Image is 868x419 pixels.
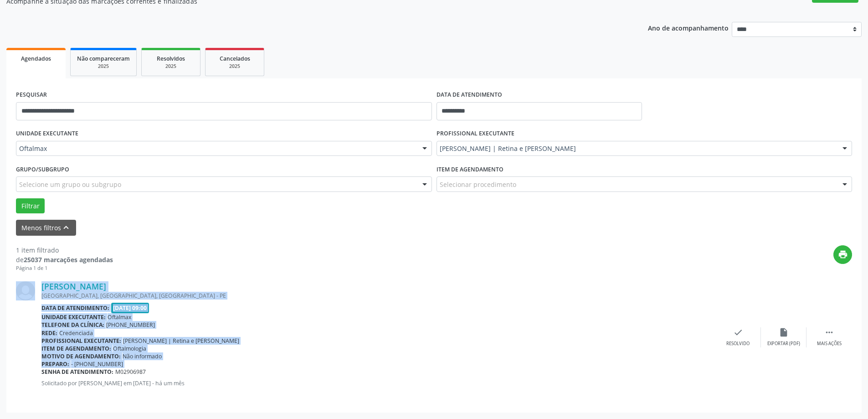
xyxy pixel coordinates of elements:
[19,144,413,153] span: Oftalmax
[77,55,130,62] span: Não compareceram
[106,321,155,329] span: [PHONE_NUMBER]
[733,327,743,337] i: check
[61,222,71,233] i: keyboard_arrow_up
[726,341,750,347] div: Resolvido
[16,255,113,264] div: de
[16,245,113,255] div: 1 item filtrado
[21,55,51,62] span: Agendados
[108,313,131,321] span: Oftalmax
[123,352,162,360] span: Não informado
[220,55,250,62] span: Cancelados
[71,360,123,368] span: - [PHONE_NUMBER]
[838,249,848,259] i: print
[16,198,45,214] button: Filtrar
[157,55,185,62] span: Resolvidos
[41,321,104,329] b: Telefone da clínica:
[41,281,106,291] a: [PERSON_NAME]
[41,329,57,337] b: Rede:
[41,379,715,387] p: Solicitado por [PERSON_NAME] em [DATE] - há um mês
[41,337,121,345] b: Profissional executante:
[817,341,842,347] div: Mais ações
[212,63,257,70] div: 2025
[16,127,78,141] label: UNIDADE EXECUTANTE
[437,127,514,141] label: PROFISSIONAL EXECUTANTE
[148,63,194,70] div: 2025
[77,63,130,70] div: 2025
[437,162,503,176] label: Item de agendamento
[16,220,76,236] button: Menos filtroskeyboard_arrow_up
[41,304,109,312] b: Data de atendimento:
[648,22,729,33] p: Ano de acompanhamento
[41,313,106,321] b: Unidade executante:
[16,264,113,272] div: Página 1 de 1
[16,162,69,176] label: Grupo/Subgrupo
[111,303,149,313] span: [DATE] 09:00
[437,88,502,102] label: DATA DE ATENDIMENTO
[19,180,121,189] span: Selecione um grupo ou subgrupo
[440,180,516,189] span: Selecionar procedimento
[41,352,121,360] b: Motivo de agendamento:
[123,337,239,345] span: [PERSON_NAME] | Retina e [PERSON_NAME]
[833,245,852,264] button: print
[59,329,93,337] span: Credenciada
[113,345,146,352] span: Oftalmologia
[16,281,35,300] img: img
[16,88,47,102] label: PESQUISAR
[440,144,834,153] span: [PERSON_NAME] | Retina e [PERSON_NAME]
[41,368,113,376] b: Senha de atendimento:
[41,292,715,300] div: [GEOGRAPHIC_DATA], [GEOGRAPHIC_DATA], [GEOGRAPHIC_DATA] - PE
[767,341,800,347] div: Exportar (PDF)
[41,360,69,368] b: Preparo:
[115,368,146,376] span: M02906987
[24,255,113,264] strong: 25037 marcações agendadas
[41,345,111,352] b: Item de agendamento:
[779,327,789,337] i: insert_drive_file
[824,327,834,337] i: 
